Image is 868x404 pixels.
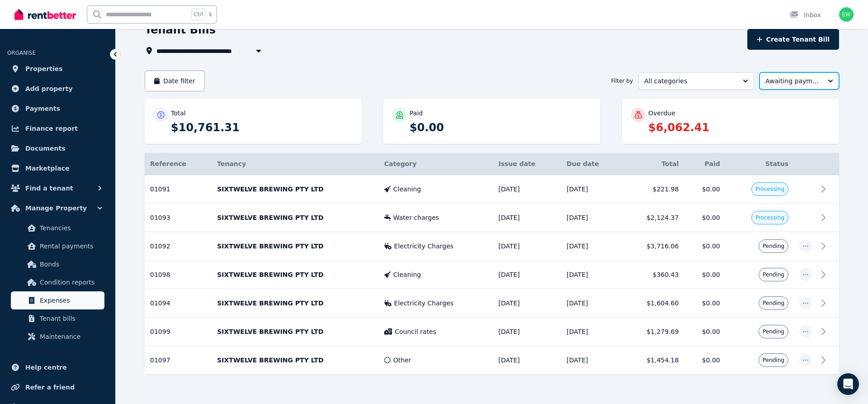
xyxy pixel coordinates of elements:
td: $360.43 [623,261,684,289]
span: Pending [763,242,784,250]
span: Pending [763,328,784,335]
span: Council rates [395,327,436,336]
img: RentBetter [14,8,76,21]
td: [DATE] [493,175,561,204]
span: Help centre [25,362,67,373]
th: Paid [684,153,725,175]
td: $0.00 [684,204,725,232]
td: [DATE] [493,318,561,346]
a: Maintenance [11,328,104,346]
span: 01092 [150,242,170,250]
span: Tenant bills [40,313,101,324]
span: Add property [25,83,73,94]
a: Tenant bills [11,309,104,328]
span: Bonds [40,259,101,270]
td: $0.00 [684,175,725,204]
span: 01097 [150,356,170,364]
p: Total [171,109,186,118]
p: Overdue [648,109,675,118]
a: Tenancies [11,219,104,237]
span: 01094 [150,299,170,307]
td: $221.98 [623,175,684,204]
p: $10,761.31 [171,120,353,135]
td: [DATE] [561,346,623,375]
span: 01099 [150,328,170,335]
th: Issue date [493,153,561,175]
span: Expenses [40,295,101,306]
a: Add property [7,80,108,98]
p: $0.00 [410,120,591,135]
p: SIXTWELVE BREWING PTY LTD [217,242,373,251]
span: Manage Property [25,203,87,214]
th: Category [379,153,493,175]
p: SIXTWELVE BREWING PTY LTD [217,213,373,222]
span: Water charges [393,213,439,222]
td: $2,124.37 [623,204,684,232]
th: Status [726,153,794,175]
th: Tenancy [212,153,379,175]
span: Filter by [611,77,633,85]
span: ORGANISE [7,50,36,56]
p: SIXTWELVE BREWING PTY LTD [217,356,373,365]
div: Inbox [789,10,821,19]
span: Rental payments [40,241,101,252]
button: Create Tenant Bill [747,29,839,50]
span: Electricity Charges [394,299,454,308]
div: Open Intercom Messenger [837,373,859,395]
span: Documents [25,143,66,154]
span: Awaiting payment [765,76,821,86]
a: Expenses [11,291,104,309]
td: [DATE] [493,289,561,318]
span: Payments [25,103,60,114]
td: $0.00 [684,318,725,346]
td: $0.00 [684,261,725,289]
span: Pending [763,356,784,364]
td: $3,716.06 [623,232,684,261]
a: Bonds [11,255,104,273]
h1: Tenant Bills [145,23,216,37]
td: $1,604.60 [623,289,684,318]
a: Marketplace [7,159,108,177]
span: Pending [763,299,784,307]
th: Total [623,153,684,175]
span: Cleaning [393,185,421,194]
a: Condition reports [11,273,104,291]
span: Other [393,356,411,365]
span: 01098 [150,271,170,278]
td: [DATE] [561,289,623,318]
button: Manage Property [7,199,108,217]
a: Help centre [7,358,108,376]
a: Refer a friend [7,378,108,396]
span: k [209,11,212,18]
span: Ctrl [191,9,205,20]
span: Find a tenant [25,183,73,194]
td: [DATE] [493,232,561,261]
td: [DATE] [561,204,623,232]
button: Find a tenant [7,179,108,197]
button: Date filter [145,71,205,91]
td: $0.00 [684,289,725,318]
a: Rental payments [11,237,104,255]
th: Due date [561,153,623,175]
span: Cleaning [393,270,421,279]
span: Reference [150,160,186,167]
p: SIXTWELVE BREWING PTY LTD [217,327,373,336]
td: [DATE] [561,175,623,204]
span: Electricity Charges [394,242,454,251]
span: Processing [755,185,784,193]
span: Refer a friend [25,382,75,393]
td: [DATE] [493,346,561,375]
a: Properties [7,60,108,78]
td: [DATE] [493,204,561,232]
td: $1,279.69 [623,318,684,346]
p: Paid [410,109,423,118]
p: SIXTWELVE BREWING PTY LTD [217,299,373,308]
span: Marketplace [25,163,69,174]
span: Maintenance [40,331,101,342]
img: Errol Weber [839,7,854,22]
td: [DATE] [561,232,623,261]
span: Processing [755,214,784,221]
span: Pending [763,271,784,278]
span: 01093 [150,214,170,221]
button: All categories [638,72,754,90]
